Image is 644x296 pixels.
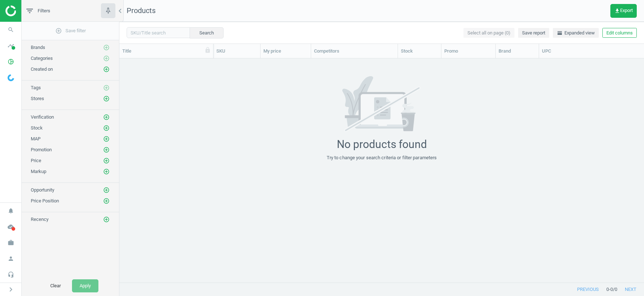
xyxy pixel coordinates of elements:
button: horizontal_splitExpanded view [553,28,599,38]
button: Save report [518,28,549,38]
span: Price [31,158,41,163]
div: Promo [444,48,492,54]
i: notifications [4,204,18,218]
span: Stock [31,125,43,131]
button: previous [569,283,606,296]
button: get_appExport [610,4,637,18]
button: add_circle_outline [103,216,110,223]
button: add_circle_outline [103,66,110,73]
i: add_circle_outline [103,136,110,142]
i: add_circle_outline [103,85,110,91]
span: Opportunity [31,187,54,193]
span: Expanded view [557,30,595,36]
button: Search [190,27,224,38]
div: SKU [216,48,257,54]
button: add_circle_outline [103,114,110,121]
i: add_circle_outline [103,55,110,62]
span: Tags [31,85,41,90]
button: add_circle_outline [103,44,110,51]
i: add_circle_outline [103,168,110,175]
i: add_circle_outline [103,216,110,223]
div: No products found [337,138,427,151]
div: Stock [401,48,438,54]
i: add_circle_outline [103,157,110,164]
span: Save report [522,30,545,36]
button: add_circle_outline [103,55,110,62]
div: grid [119,58,644,283]
button: add_circle_outline [103,84,110,91]
i: person [4,252,18,266]
span: Stores [31,96,44,101]
i: add_circle_outline [103,66,110,73]
div: Try to change your search criteria or filter parameters [327,155,437,161]
button: add_circle_outline [103,124,110,132]
i: filter_list [25,7,34,15]
button: add_circle_outlineSave filter [22,24,119,38]
button: add_circle_outline [103,197,110,205]
button: Select all on page (0) [463,28,514,38]
i: pie_chart_outlined [4,55,18,69]
div: Brand [499,48,536,54]
button: Edit columns [602,28,637,38]
i: add_circle_outline [103,95,110,102]
span: Brands [31,45,45,50]
div: Competitors [314,48,395,54]
i: chevron_left [116,7,124,15]
i: add_circle_outline [103,187,110,193]
span: Promotion [31,147,52,152]
i: add_circle_outline [103,198,110,204]
span: Filters [38,8,50,14]
i: timeline [4,39,18,53]
button: next [617,283,644,296]
div: Title [122,48,210,54]
i: add_circle_outline [55,28,62,34]
button: add_circle_outline [103,135,110,143]
button: add_circle_outline [103,95,110,102]
button: add_circle_outline [103,146,110,153]
i: chevron_right [7,285,15,294]
button: add_circle_outline [103,157,110,164]
i: add_circle_outline [103,125,110,131]
i: add_circle_outline [103,114,110,120]
img: wGWNvw8QSZomAAAAABJRU5ErkJggg== [8,74,14,81]
i: add_circle_outline [103,44,110,51]
span: Categories [31,55,53,61]
input: SKU/Title search [127,27,190,38]
span: Markup [31,169,46,174]
i: search [4,23,18,37]
span: Products [127,6,156,15]
i: cloud_done [4,220,18,234]
button: Clear [43,279,68,292]
i: headset_mic [4,268,18,281]
i: work [4,236,18,250]
span: 0 - 0 [606,286,613,293]
span: Verification [31,114,54,120]
i: horizontal_split [557,30,563,36]
span: / 0 [613,286,617,293]
button: Apply [72,279,98,292]
button: add_circle_outline [103,168,110,175]
img: ajHJNr6hYgQAAAAASUVORK5CYII= [5,5,57,16]
i: add_circle_outline [103,147,110,153]
span: Save filter [55,28,86,34]
i: get_app [614,8,620,14]
span: Price Position [31,198,59,203]
img: 7171a7ce662e02b596aeec34d53f281b.svg [329,76,435,132]
span: Created on [31,66,53,72]
div: UPC [542,48,580,54]
span: Recency [31,217,48,222]
button: add_circle_outline [103,186,110,194]
span: Select all on page (0) [467,30,510,36]
div: My price [263,48,308,54]
button: chevron_right [2,285,20,294]
span: Export [614,8,633,14]
span: MAP [31,136,41,141]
